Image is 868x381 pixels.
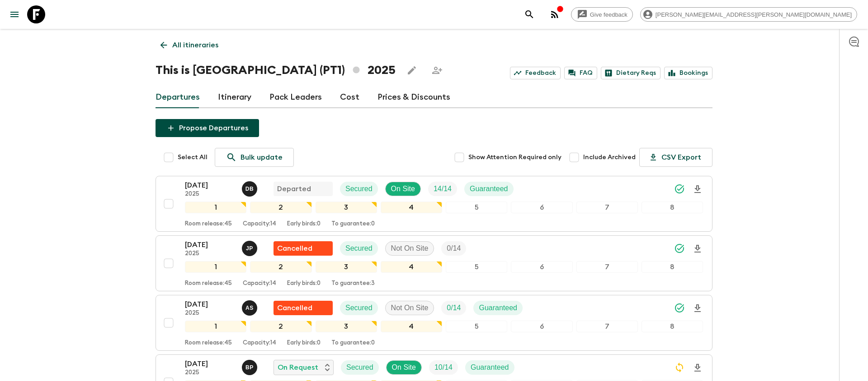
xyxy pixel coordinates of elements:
div: 7 [576,202,638,213]
p: All itineraries [172,40,218,50]
span: Diana Bedoya [242,184,259,191]
p: Not On Site [391,303,429,313]
p: [DATE] [185,358,235,369]
a: Bookings [664,67,712,79]
p: Guaranteed [470,184,508,194]
div: Secured [340,241,378,256]
p: To guarantee: 0 [331,340,375,347]
div: Not On Site [385,301,434,315]
p: Secured [345,243,373,254]
a: Pack Leaders [269,87,322,108]
svg: Download Onboarding [692,363,703,373]
span: Give feedback [585,11,632,18]
p: Early birds: 0 [287,220,321,228]
div: 8 [642,321,703,332]
button: search adventures [520,5,538,23]
div: 8 [642,202,703,213]
button: Edit this itinerary [403,61,421,79]
div: Flash Pack cancellation [274,301,333,315]
a: FAQ [564,67,597,79]
p: On Site [392,362,416,373]
p: J P [246,245,253,252]
div: On Site [385,182,421,196]
p: A S [245,304,254,312]
p: 14 / 14 [434,184,452,194]
button: [DATE]2025Diana BedoyaDepartedSecuredOn SiteTrip FillGuaranteed12345678Room release:45Capacity:14... [156,176,712,232]
div: 1 [185,321,246,332]
button: CSV Export [639,148,712,167]
a: All itineraries [156,36,223,54]
div: 5 [446,321,507,332]
p: 2025 [185,369,235,376]
div: 1 [185,261,246,273]
svg: Download Onboarding [692,303,703,314]
p: Not On Site [391,243,429,254]
p: 2025 [185,250,235,257]
div: [PERSON_NAME][EMAIL_ADDRESS][PERSON_NAME][DOMAIN_NAME] [640,7,857,22]
div: 1 [185,202,246,213]
p: 2025 [185,191,235,198]
button: BP [242,360,259,375]
div: 6 [511,202,572,213]
span: Beatriz Pestana [242,363,259,370]
p: [DATE] [185,239,235,250]
div: 4 [381,261,442,273]
p: Secured [346,362,373,373]
p: 0 / 14 [447,303,461,313]
button: menu [5,5,24,23]
div: Secured [340,301,378,315]
svg: Download Onboarding [692,243,703,254]
p: 2025 [185,310,235,317]
svg: Synced Successfully [674,243,685,254]
a: Cost [340,87,359,108]
p: 10 / 14 [434,362,453,373]
p: B P [245,364,254,371]
div: 3 [316,321,377,332]
p: Room release: 45 [185,340,232,347]
svg: Synced Successfully [674,303,685,313]
span: Josefina Paez [242,243,259,251]
p: Guaranteed [471,362,509,373]
span: Anne Sgrazzutti [242,303,259,310]
div: 2 [250,321,311,332]
p: Room release: 45 [185,280,232,287]
div: Trip Fill [441,241,466,256]
div: Secured [341,360,379,375]
h1: This is [GEOGRAPHIC_DATA] (PT1) 2025 [156,61,396,79]
p: Early birds: 0 [287,280,321,287]
a: Dietary Reqs [601,67,660,79]
button: JP [242,241,259,256]
div: 4 [381,202,442,213]
a: Feedback [510,67,561,79]
div: Trip Fill [429,360,458,375]
div: 3 [316,261,377,273]
div: 7 [576,261,638,273]
p: Guaranteed [479,303,517,313]
div: 5 [446,261,507,273]
p: Secured [345,184,373,194]
p: Cancelled [277,243,312,254]
svg: Synced Successfully [674,184,685,194]
div: 3 [316,202,377,213]
div: 7 [576,321,638,332]
div: 2 [250,261,311,273]
p: [DATE] [185,180,235,191]
svg: Download Onboarding [692,184,703,195]
div: 6 [511,321,572,332]
p: Cancelled [277,303,312,313]
p: Capacity: 14 [243,280,276,287]
p: To guarantee: 0 [331,220,375,228]
a: Bulk update [215,148,294,167]
svg: Sync Required - Changes detected [674,362,685,373]
p: Bulk update [241,152,283,163]
p: 0 / 14 [447,243,461,254]
div: 2 [250,202,311,213]
div: 4 [381,321,442,332]
span: [PERSON_NAME][EMAIL_ADDRESS][PERSON_NAME][DOMAIN_NAME] [651,11,857,18]
p: Departed [277,184,311,194]
div: Flash Pack cancellation [274,241,333,256]
div: Not On Site [385,241,434,256]
p: On Request [278,362,318,373]
span: Share this itinerary [428,61,446,79]
div: Trip Fill [441,301,466,315]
